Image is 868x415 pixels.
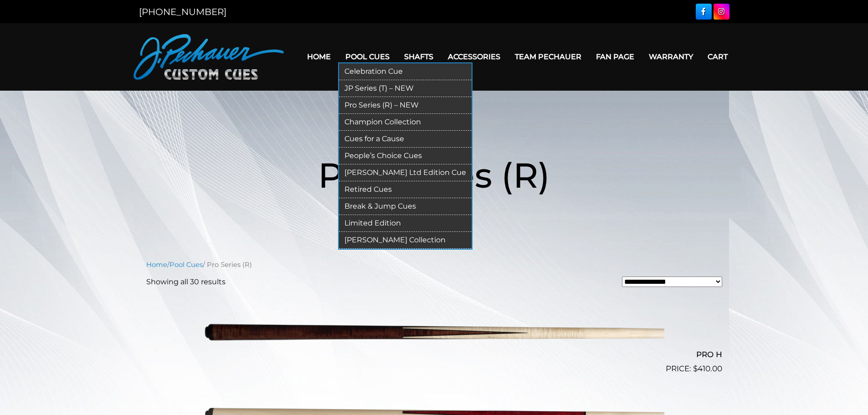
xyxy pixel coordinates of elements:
span: Pro Series (R) [318,154,550,196]
a: Break & Jump Cues [339,198,472,215]
span: $ [693,364,698,373]
a: Pool Cues [169,261,203,269]
a: Limited Edition [339,215,472,232]
a: [PERSON_NAME] Ltd Edition Cue [339,164,472,181]
select: Shop order [622,277,722,287]
a: Retired Cues [339,181,472,198]
a: Team Pechauer [508,45,589,68]
bdi: 410.00 [693,364,722,373]
a: JP Series (T) – NEW [339,80,472,97]
a: Warranty [642,45,700,68]
a: Celebration Cue [339,63,472,80]
a: Shafts [397,45,441,68]
p: Showing all 30 results [146,277,226,287]
a: Pro Series (R) – NEW [339,97,472,114]
a: People’s Choice Cues [339,148,472,164]
img: Pechauer Custom Cues [134,34,284,80]
a: PRO H $410.00 [146,295,722,375]
a: Cart [700,45,735,68]
a: Home [300,45,338,68]
a: Home [146,261,167,269]
a: Fan Page [589,45,642,68]
h2: PRO H [146,346,722,363]
a: Champion Collection [339,114,472,131]
a: [PERSON_NAME] Collection [339,232,472,249]
a: Accessories [441,45,508,68]
img: PRO H [204,295,664,371]
nav: Breadcrumb [146,260,722,270]
a: [PHONE_NUMBER] [139,6,226,17]
a: Pool Cues [338,45,397,68]
a: Cues for a Cause [339,131,472,148]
